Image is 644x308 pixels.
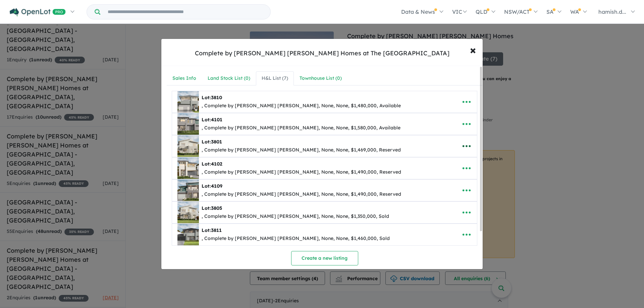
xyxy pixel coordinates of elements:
[202,235,390,243] div: , Complete by [PERSON_NAME] [PERSON_NAME], None, None, $1,460,000, Sold
[177,224,199,245] img: Complete%20by%20McDonald%20Jones%20Homes%20at%20The%20Gables%20-%20Gables%20-%20Lot%203811___1743...
[202,102,401,110] div: , Complete by [PERSON_NAME] [PERSON_NAME], None, None, $1,480,000, Available
[211,161,222,167] span: 4102
[202,183,222,189] b: Lot:
[202,139,222,145] b: Lot:
[202,205,222,211] b: Lot:
[177,180,199,201] img: Complete%20by%20McDonald%20Jones%20Homes%20at%20The%20Gables%20-%20Gables%20-%20Lot%204109___1743...
[202,95,222,101] b: Lot:
[470,43,476,57] span: ×
[102,5,269,19] input: Try estate name, suburb, builder or developer
[177,158,199,179] img: Complete%20by%20McDonald%20Jones%20Homes%20at%20The%20Gables%20-%20Gables%20-%20Lot%204102___1743...
[262,74,288,82] div: H&L List ( 7 )
[202,161,222,167] b: Lot:
[211,227,222,233] span: 3811
[177,202,199,223] img: Complete%20by%20McDonald%20Jones%20Homes%20at%20The%20Gables%20-%20Gables%20-%20Lot%203805___1743...
[202,146,401,154] div: , Complete by [PERSON_NAME] [PERSON_NAME], None, None, $1,469,000, Reserved
[202,124,400,132] div: , Complete by [PERSON_NAME] [PERSON_NAME], None, None, $1,580,000, Available
[202,168,401,176] div: , Complete by [PERSON_NAME] [PERSON_NAME], None, None, $1,490,000, Reserved
[300,74,342,82] div: Townhouse List ( 0 )
[598,8,626,15] span: hamish.d...
[177,135,199,157] img: Complete%20by%20McDonald%20Jones%20Homes%20at%20The%20Gables%20-%20Gables%20-%20Lot%203801___1743...
[177,113,199,135] img: Complete%20by%20McDonald%20Jones%20Homes%20at%20The%20Gables%20-%20Gables%20-%20Lot%204101___1743...
[211,139,222,145] span: 3801
[211,95,222,101] span: 3810
[202,117,222,123] b: Lot:
[10,8,66,16] img: Openlot PRO Logo White
[202,190,401,198] div: , Complete by [PERSON_NAME] [PERSON_NAME], None, None, $1,490,000, Reserved
[291,251,358,265] button: Create a new listing
[177,91,199,113] img: Complete%20by%20McDonald%20Jones%20Homes%20at%20The%20Gables%20-%20Gables%20-%20Lot%203810___1743...
[211,117,222,123] span: 4101
[211,205,222,211] span: 3805
[172,74,196,82] div: Sales Info
[202,212,389,221] div: , Complete by [PERSON_NAME] [PERSON_NAME], None, None, $1,350,000, Sold
[202,227,222,233] b: Lot:
[208,74,250,82] div: Land Stock List ( 0 )
[211,183,222,189] span: 4109
[195,49,449,58] div: Complete by [PERSON_NAME] [PERSON_NAME] Homes at The [GEOGRAPHIC_DATA]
